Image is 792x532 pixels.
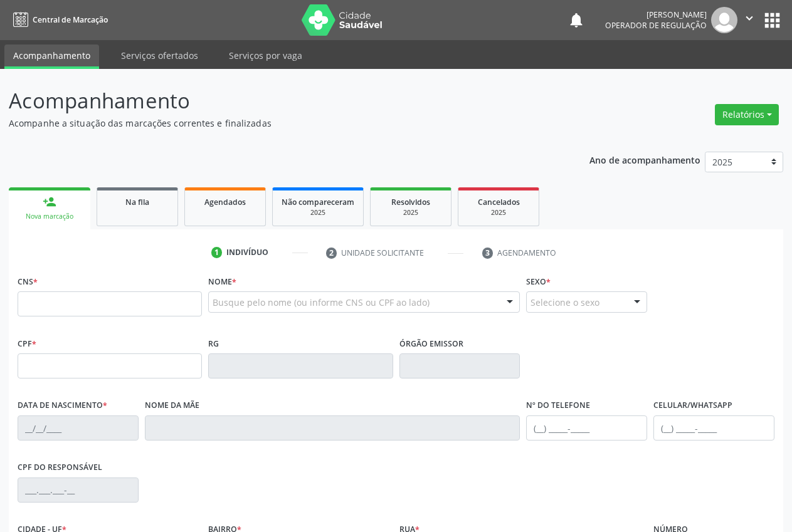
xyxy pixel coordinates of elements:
i:  [742,11,756,25]
label: Celular/WhatsApp [653,396,732,415]
button: Relatórios [715,104,779,125]
label: CPF [18,334,36,353]
label: RG [208,334,219,353]
div: 2025 [379,208,442,217]
label: Nome da mãe [145,396,199,415]
a: Central de Marcação [9,9,108,30]
span: Na fila [125,197,149,207]
label: Data de nascimento [18,396,107,415]
a: Acompanhamento [4,44,99,69]
label: CNS [18,272,38,291]
div: 2025 [282,208,354,217]
button: notifications [568,11,585,29]
label: Nº do Telefone [526,396,590,415]
a: Serviços por vaga [220,44,311,66]
div: Indivíduo [226,247,268,258]
div: 1 [211,247,223,258]
span: Cancelados [478,197,520,207]
label: Nome [208,272,236,291]
input: (__) _____-_____ [526,415,647,441]
div: 2025 [467,208,530,217]
input: __/__/____ [18,415,139,441]
div: Nova marcação [18,212,82,221]
div: [PERSON_NAME] [605,9,707,20]
p: Acompanhamento [9,85,551,117]
label: CPF do responsável [18,458,102,477]
span: Resolvidos [391,197,430,207]
span: Operador de regulação [605,20,707,31]
button:  [737,7,761,33]
img: img [711,7,737,33]
p: Ano de acompanhamento [589,152,700,167]
div: person_add [43,195,56,209]
span: Central de Marcação [33,14,108,25]
span: Busque pelo nome (ou informe CNS ou CPF ao lado) [213,296,430,309]
input: (__) _____-_____ [653,415,774,441]
label: Órgão emissor [399,334,463,353]
label: Sexo [526,272,551,291]
a: Serviços ofertados [112,44,207,66]
span: Selecione o sexo [531,296,599,309]
p: Acompanhe a situação das marcações correntes e finalizadas [9,117,551,130]
input: ___.___.___-__ [18,477,139,503]
span: Não compareceram [282,197,354,207]
span: Agendados [204,197,246,207]
button: apps [761,9,783,31]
